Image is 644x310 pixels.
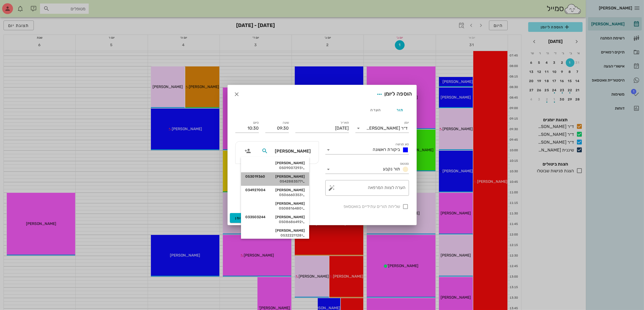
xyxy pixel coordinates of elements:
div: 0506660353 [245,193,305,197]
div: 0509007293 [245,166,305,170]
button: הוספה ליומן [230,213,264,223]
div: [PERSON_NAME] [245,215,305,219]
div: הוספה ליומן [375,89,412,99]
span: הוספה ליומן [235,216,258,220]
div: תור [388,103,412,116]
label: שעה [283,121,289,125]
div: יומןד״ר [PERSON_NAME] [355,124,409,133]
div: 0542883577 [245,179,305,184]
label: סטטוס [400,162,409,166]
div: סטטוסתור נקבע [325,165,409,174]
div: [PERSON_NAME] [245,228,305,233]
label: תאריך [340,121,349,125]
div: [PERSON_NAME] [245,161,305,165]
div: הערה [364,103,388,116]
div: 0508686492 [245,220,305,224]
div: [PERSON_NAME] [245,201,305,206]
div: [PERSON_NAME] [245,174,305,179]
label: סוג פגישה [395,142,409,146]
span: תור נקבע [383,166,400,171]
div: 0532221128 [245,233,305,238]
div: ד״ר [PERSON_NAME] [366,126,408,131]
span: ביקורת ראשונה [373,147,400,152]
span: 053019360 [245,174,265,179]
div: 0508816480 [245,206,305,211]
label: סיום [253,121,259,125]
label: יומן [404,121,409,125]
span: 034927004 [245,188,265,192]
div: [PERSON_NAME] [245,188,305,192]
span: 033503244 [245,215,265,219]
